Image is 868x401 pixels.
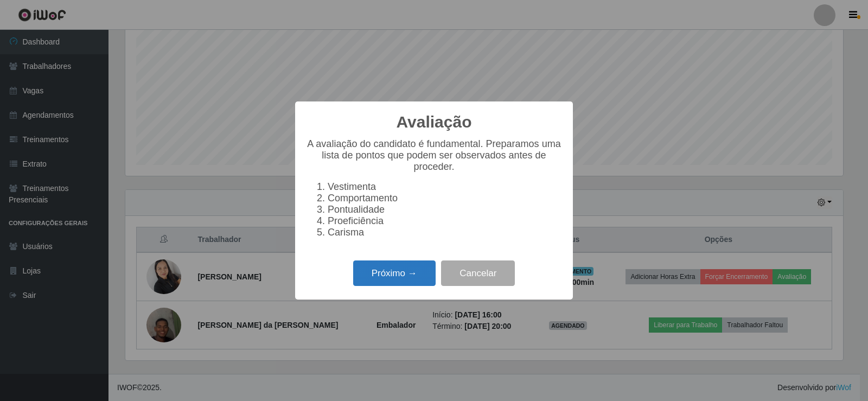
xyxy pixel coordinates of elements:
[397,112,472,132] h2: Avaliação
[328,204,562,215] li: Pontualidade
[353,260,436,286] button: Próximo →
[306,138,562,173] p: A avaliação do candidato é fundamental. Preparamos uma lista de pontos que podem ser observados a...
[328,215,562,227] li: Proeficiência
[328,181,562,193] li: Vestimenta
[441,260,515,286] button: Cancelar
[328,193,562,204] li: Comportamento
[328,227,562,238] li: Carisma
